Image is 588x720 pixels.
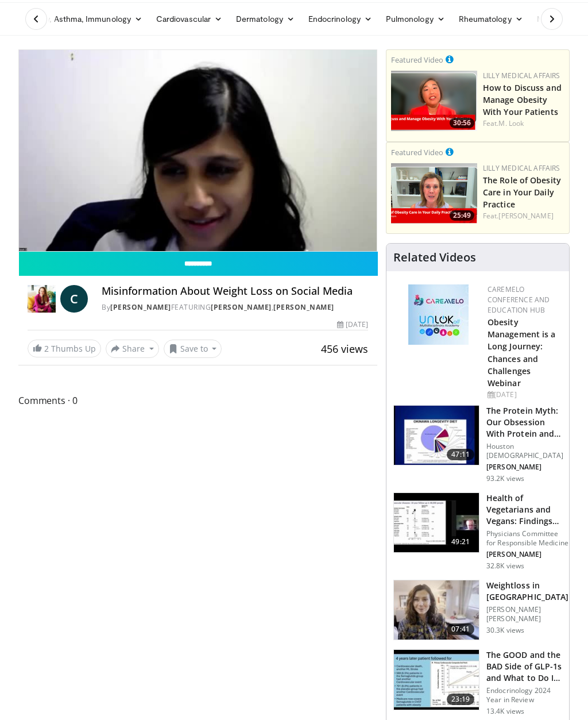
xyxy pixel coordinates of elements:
[486,580,568,603] h3: Weightloss in [GEOGRAPHIC_DATA]
[483,211,564,221] div: Feat.
[486,605,568,623] p: [PERSON_NAME] [PERSON_NAME]
[229,7,301,30] a: Dermatology
[337,319,368,330] div: [DATE]
[393,649,562,716] a: 23:19 The GOOD and the BAD Side of GLP-1s and What to Do If You Get Caught… Endocrinology 2024 Ye...
[486,492,568,527] h3: Health of Vegetarians and Vegans: Findings From EPIC-[GEOGRAPHIC_DATA] and Othe…
[391,55,443,65] small: Featured Video
[447,623,474,635] span: 07:41
[488,317,556,388] a: Obesity Management is a Long Journey: Chances and Challenges Webinar
[488,390,560,400] div: [DATE]
[391,147,443,157] small: Featured Video
[483,163,560,173] a: Lilly Medical Affairs
[321,342,368,356] span: 456 views
[110,302,171,312] a: [PERSON_NAME]
[483,175,561,210] a: The Role of Obesity Care in Your Daily Practice
[486,463,563,472] p: [PERSON_NAME]
[483,118,564,129] div: Feat.
[273,302,334,312] a: [PERSON_NAME]
[486,529,568,548] p: Physicians Committee for Responsible Medicine
[394,406,479,465] img: b7b8b05e-5021-418b-a89a-60a270e7cf82.150x105_q85_crop-smart_upscale.jpg
[18,7,149,30] a: Allergy, Asthma, Immunology
[28,285,56,313] img: Dr. Carolynn Francavilla
[19,50,377,251] video-js: Video Player
[452,7,530,30] a: Rheumatology
[486,405,563,440] h3: The Protein Myth: Our Obsession With Protein and How It Is Killing US
[301,7,379,30] a: Endocrinology
[391,163,477,224] img: e1208b6b-349f-4914-9dd7-f97803bdbf1d.png.150x105_q85_crop-smart_upscale.png
[486,474,524,483] p: 93.2K views
[391,71,477,131] img: c98a6a29-1ea0-4bd5-8cf5-4d1e188984a7.png.150x105_q85_crop-smart_upscale.png
[408,284,469,345] img: 45df64a9-a6de-482c-8a90-ada250f7980c.png.150x105_q85_autocrop_double_scale_upscale_version-0.2.jpg
[486,561,524,571] p: 32.8K views
[486,626,524,635] p: 30.3K views
[393,580,562,641] a: 07:41 Weightloss in [GEOGRAPHIC_DATA] [PERSON_NAME] [PERSON_NAME] 30.3K views
[28,340,101,357] a: 2 Thumbs Up
[391,71,477,131] a: 30:56
[44,343,49,354] span: 2
[393,405,562,483] a: 47:11 The Protein Myth: Our Obsession With Protein and How It Is Killing US Houston [DEMOGRAPHIC_...
[391,163,477,224] a: 25:49
[498,118,524,128] a: M. Look
[486,649,562,684] h3: The GOOD and the BAD Side of GLP-1s and What to Do If You Get Caught…
[447,536,474,548] span: 49:21
[102,285,368,298] h4: Misinformation About Weight Loss on Social Media
[393,492,562,571] a: 49:21 Health of Vegetarians and Vegans: Findings From EPIC-[GEOGRAPHIC_DATA] and Othe… Physicians...
[60,285,88,313] a: C
[447,449,474,460] span: 47:11
[486,707,524,716] p: 13.4K views
[450,210,474,221] span: 25:49
[394,580,479,640] img: 9983fed1-7565-45be-8934-aef1103ce6e2.150x105_q85_crop-smart_upscale.jpg
[106,340,159,358] button: Share
[450,118,474,128] span: 30:56
[447,694,474,705] span: 23:19
[486,442,563,460] p: Houston [DEMOGRAPHIC_DATA]
[393,251,476,264] h4: Related Videos
[18,393,377,408] span: Comments 0
[488,284,550,315] a: CaReMeLO Conference and Education Hub
[102,302,368,313] div: By FEATURING ,
[394,493,479,553] img: 606f2b51-b844-428b-aa21-8c0c72d5a896.150x105_q85_crop-smart_upscale.jpg
[486,550,568,559] p: [PERSON_NAME]
[394,650,479,710] img: 756cb5e3-da60-49d4-af2c-51c334342588.150x105_q85_crop-smart_upscale.jpg
[164,340,222,358] button: Save to
[379,7,452,30] a: Pulmonology
[483,82,562,117] a: How to Discuss and Manage Obesity With Your Patients
[211,302,272,312] a: [PERSON_NAME]
[486,686,562,704] p: Endocrinology 2024 Year in Review
[498,211,553,221] a: [PERSON_NAME]
[483,71,560,80] a: Lilly Medical Affairs
[149,7,229,30] a: Cardiovascular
